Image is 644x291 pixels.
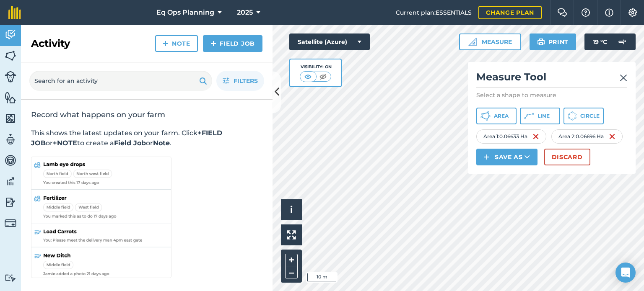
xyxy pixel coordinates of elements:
button: Filters [216,71,264,91]
span: Circle [580,113,600,119]
div: Visibility: On [300,64,332,70]
span: Filters [234,76,258,85]
span: Line [538,113,550,119]
img: svg+xml;base64,PD94bWwgdmVyc2lvbj0iMS4wIiBlbmNvZGluZz0idXRmLTgiPz4KPCEtLSBHZW5lcmF0b3I6IEFkb2JlIE... [5,196,16,209]
p: This shows the latest updates on your farm. Click or to create a or . [31,128,262,148]
img: Four arrows, one pointing top left, one top right, one bottom right and the last bottom left [287,230,296,239]
img: svg+xml;base64,PHN2ZyB4bWxucz0iaHR0cDovL3d3dy53My5vcmcvMjAwMC9zdmciIHdpZHRoPSIyMiIgaGVpZ2h0PSIzMC... [620,73,627,83]
img: Two speech bubbles overlapping with the left bubble in the forefront [557,8,567,17]
img: svg+xml;base64,PD94bWwgdmVyc2lvbj0iMS4wIiBlbmNvZGluZz0idXRmLTgiPz4KPCEtLSBHZW5lcmF0b3I6IEFkb2JlIE... [5,274,16,282]
button: Print [530,33,576,50]
button: Satellite (Azure) [289,33,370,50]
strong: +NOTE [53,139,77,147]
span: 2025 [237,8,253,18]
button: Area [476,108,517,124]
a: Note [155,35,198,52]
button: Save as [476,149,538,165]
button: Circle [563,108,604,124]
img: svg+xml;base64,PD94bWwgdmVyc2lvbj0iMS4wIiBlbmNvZGluZz0idXRmLTgiPz4KPCEtLSBHZW5lcmF0b3I6IEFkb2JlIE... [5,175,16,188]
strong: Field Job [114,139,146,147]
span: Current plan : ESSENTIALS [396,8,472,17]
span: Area [494,113,509,119]
div: Area 2 : 0.06696 Ha [551,129,623,144]
img: fieldmargin Logo [8,6,21,19]
img: svg+xml;base64,PHN2ZyB4bWxucz0iaHR0cDovL3d3dy53My5vcmcvMjAwMC9zdmciIHdpZHRoPSI1NiIgaGVpZ2h0PSI2MC... [5,49,16,62]
img: svg+xml;base64,PHN2ZyB4bWxucz0iaHR0cDovL3d3dy53My5vcmcvMjAwMC9zdmciIHdpZHRoPSIxNiIgaGVpZ2h0PSIyNC... [532,131,539,142]
input: Search for an activity [29,71,212,91]
span: i [290,204,293,215]
img: Ruler icon [468,38,477,46]
button: Measure [459,33,521,50]
h2: Record what happens on your farm [31,110,262,120]
button: + [285,254,298,266]
img: svg+xml;base64,PD94bWwgdmVyc2lvbj0iMS4wIiBlbmNvZGluZz0idXRmLTgiPz4KPCEtLSBHZW5lcmF0b3I6IEFkb2JlIE... [614,33,631,50]
img: svg+xml;base64,PHN2ZyB4bWxucz0iaHR0cDovL3d3dy53My5vcmcvMjAwMC9zdmciIHdpZHRoPSI1NiIgaGVpZ2h0PSI2MC... [5,91,16,104]
img: svg+xml;base64,PD94bWwgdmVyc2lvbj0iMS4wIiBlbmNvZGluZz0idXRmLTgiPz4KPCEtLSBHZW5lcmF0b3I6IEFkb2JlIE... [5,133,16,146]
div: Area 1 : 0.06633 Ha [476,129,546,144]
img: svg+xml;base64,PD94bWwgdmVyc2lvbj0iMS4wIiBlbmNvZGluZz0idXRmLTgiPz4KPCEtLSBHZW5lcmF0b3I6IEFkb2JlIE... [5,154,16,167]
strong: Note [153,139,170,147]
img: svg+xml;base64,PHN2ZyB4bWxucz0iaHR0cDovL3d3dy53My5vcmcvMjAwMC9zdmciIHdpZHRoPSI1MCIgaGVpZ2h0PSI0MC... [303,72,313,81]
img: svg+xml;base64,PHN2ZyB4bWxucz0iaHR0cDovL3d3dy53My5vcmcvMjAwMC9zdmciIHdpZHRoPSIxOSIgaGVpZ2h0PSIyNC... [537,37,545,47]
span: 19 ° C [593,33,607,50]
a: Field Job [203,35,262,52]
img: svg+xml;base64,PHN2ZyB4bWxucz0iaHR0cDovL3d3dy53My5vcmcvMjAwMC9zdmciIHdpZHRoPSIxNyIgaGVpZ2h0PSIxNy... [605,8,613,18]
img: svg+xml;base64,PHN2ZyB4bWxucz0iaHR0cDovL3d3dy53My5vcmcvMjAwMC9zdmciIHdpZHRoPSI1NiIgaGVpZ2h0PSI2MC... [5,112,16,125]
button: – [285,266,298,278]
img: A cog icon [628,8,638,17]
img: A question mark icon [581,8,591,17]
img: svg+xml;base64,PD94bWwgdmVyc2lvbj0iMS4wIiBlbmNvZGluZz0idXRmLTgiPz4KPCEtLSBHZW5lcmF0b3I6IEFkb2JlIE... [5,71,16,82]
button: 19 °C [584,33,636,50]
p: Select a shape to measure [476,91,627,99]
img: svg+xml;base64,PD94bWwgdmVyc2lvbj0iMS4wIiBlbmNvZGluZz0idXRmLTgiPz4KPCEtLSBHZW5lcmF0b3I6IEFkb2JlIE... [5,217,16,229]
h2: Measure Tool [476,70,627,88]
h2: Activity [31,37,70,50]
img: svg+xml;base64,PHN2ZyB4bWxucz0iaHR0cDovL3d3dy53My5vcmcvMjAwMC9zdmciIHdpZHRoPSIxNCIgaGVpZ2h0PSIyNC... [163,39,169,49]
button: Line [520,108,560,124]
button: Discard [544,149,590,165]
img: svg+xml;base64,PHN2ZyB4bWxucz0iaHR0cDovL3d3dy53My5vcmcvMjAwMC9zdmciIHdpZHRoPSIxNCIgaGVpZ2h0PSIyNC... [210,39,216,49]
div: Open Intercom Messenger [615,263,636,283]
img: svg+xml;base64,PHN2ZyB4bWxucz0iaHR0cDovL3d3dy53My5vcmcvMjAwMC9zdmciIHdpZHRoPSIxNCIgaGVpZ2h0PSIyNC... [484,152,490,162]
img: svg+xml;base64,PD94bWwgdmVyc2lvbj0iMS4wIiBlbmNvZGluZz0idXRmLTgiPz4KPCEtLSBHZW5lcmF0b3I6IEFkb2JlIE... [5,28,16,41]
button: i [281,199,302,220]
img: svg+xml;base64,PHN2ZyB4bWxucz0iaHR0cDovL3d3dy53My5vcmcvMjAwMC9zdmciIHdpZHRoPSIxOSIgaGVpZ2h0PSIyNC... [199,76,207,86]
a: Change plan [478,6,542,19]
img: svg+xml;base64,PHN2ZyB4bWxucz0iaHR0cDovL3d3dy53My5vcmcvMjAwMC9zdmciIHdpZHRoPSI1MCIgaGVpZ2h0PSI0MC... [318,72,328,81]
span: Eq Ops Planning [156,8,214,18]
img: svg+xml;base64,PHN2ZyB4bWxucz0iaHR0cDovL3d3dy53My5vcmcvMjAwMC9zdmciIHdpZHRoPSIxNiIgaGVpZ2h0PSIyNC... [609,131,615,142]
